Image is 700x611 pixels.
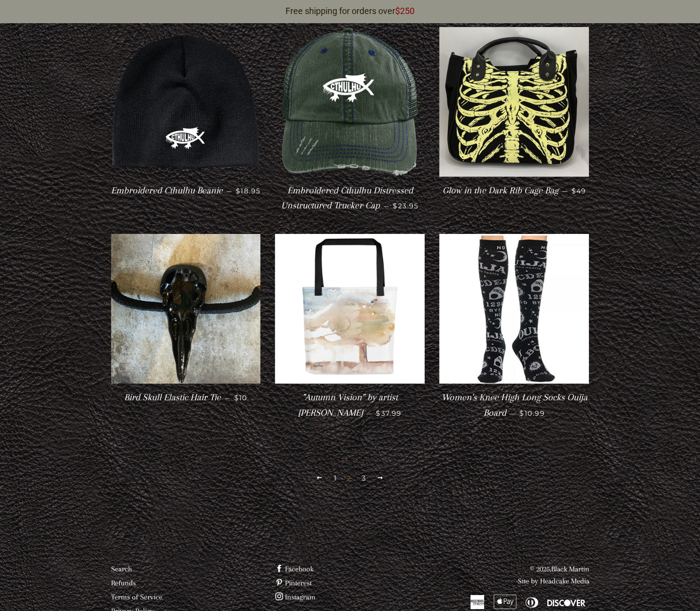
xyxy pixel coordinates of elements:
span: "Autumn Vision" by artist [PERSON_NAME] [298,392,398,418]
a: "Autumn Vision" by artist [PERSON_NAME] — $37.99 [275,384,425,427]
span: — [562,187,567,195]
span: Embroidered Cthulhu Distressed Unstructured Trucker Cap [281,185,413,211]
span: — [384,202,389,210]
img: Women's Knee High Long Socks Ouija Board [439,234,589,384]
span: — [367,409,372,418]
img: Embroidered Cthulhu Beanie [111,27,261,177]
span: $23.95 [393,202,418,210]
span: Bird Skull Elastic Hair Tie [124,392,221,403]
a: Pinterest [275,579,311,587]
span: $10 [234,393,247,402]
img: Bird Skull Elastic Hair Tie [111,234,261,384]
span: $18.95 [236,187,260,195]
span: Glow in the Dark Rib Cage Bag [442,185,558,196]
a: Black Martin [551,565,589,573]
a: 3 [358,471,370,485]
span: $10.99 [519,409,544,418]
img: Embroidered Cthulhu Distressed Unstructured Trucker Cap [275,27,425,177]
span: — [225,393,230,402]
span: Women's Knee High Long Socks Ouija Board [441,392,587,418]
span: $ [395,6,400,16]
span: 2 [343,471,355,485]
img: Glow in the Dark Rib Cage Bag [439,27,589,177]
span: 250 [400,6,414,16]
a: Search [111,565,132,573]
span: $49 [571,187,586,195]
span: $37.99 [376,409,401,418]
a: Facebook [275,565,313,573]
span: Embroidered Cthulhu Beanie [111,185,223,196]
a: Refunds [111,579,136,587]
a: Glow in the Dark Rib Cage Bag — $49 [439,177,589,204]
a: Embroidered Cthulhu Beanie — $18.95 [111,177,261,204]
a: Women's Knee High Long Socks Ouija Board — $10.99 [439,384,589,427]
a: Instagram [275,593,315,601]
span: — [510,409,515,418]
img: "Autumn Vision" by artist Amy Martin - Tote bag [275,234,425,384]
a: Bird Skull Elastic Hair Tie — $10 [111,384,261,411]
a: Embroidered Cthulhu Distressed Unstructured Trucker Cap — $23.95 [275,177,425,220]
a: Terms of Service [111,593,162,601]
span: — [227,187,232,195]
p: © 2025, [439,563,589,587]
a: 1 [329,471,340,485]
a: Site by Headcake Media [517,577,589,585]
